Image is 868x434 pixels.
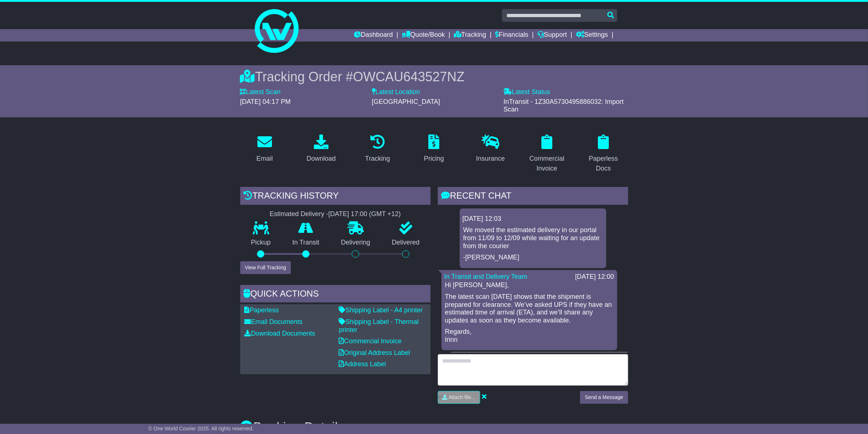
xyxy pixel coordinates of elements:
a: Commercial Invoice [339,337,402,345]
label: Latest Scan [240,88,281,96]
p: Pickup [240,239,282,247]
label: Latest Location [372,88,420,96]
label: Latest Status [503,88,550,96]
a: In Transit and Delivery Team [444,273,528,280]
p: -[PERSON_NAME] [463,254,603,262]
div: Estimated Delivery - [240,210,431,218]
div: [DATE] 17:00 (GMT +12) [328,210,401,218]
p: Delivering [330,239,381,247]
a: Download Documents [245,330,315,337]
a: Settings [576,29,608,42]
div: [DATE] 12:03 [463,215,603,223]
p: We moved the estimated delivery in our portal from 11/09 to 12/09 while waiting for an update fro... [463,226,603,250]
a: Quote/Book [402,29,445,42]
a: Download [302,132,340,166]
div: Download [307,154,336,164]
div: Email [256,154,273,164]
span: OWCAU643527NZ [353,69,464,84]
p: In Transit [281,239,330,247]
div: Tracking history [240,187,431,207]
div: Tracking [365,154,390,164]
a: Dashboard [354,29,393,42]
a: Paperless [245,306,279,314]
span: InTransit - 1Z30A5730495886032: Import Scan [503,98,624,113]
a: Tracking [454,29,486,42]
a: Email Documents [245,318,303,325]
a: Support [537,29,567,42]
button: Send a Message [580,391,628,404]
p: Regards, Irinn [445,328,614,344]
a: Address Label [339,360,386,368]
span: [GEOGRAPHIC_DATA] [372,98,440,105]
div: Insurance [476,154,505,164]
div: Pricing [424,154,444,164]
a: Insurance [471,132,510,166]
a: Email [252,132,277,166]
a: Paperless Docs [579,132,628,176]
div: Commercial Invoice [527,154,567,173]
div: Quick Actions [240,285,431,305]
a: Commercial Invoice [522,132,572,176]
div: [DATE] 12:00 [575,273,614,281]
span: [DATE] 04:17 PM [240,98,291,105]
a: Shipping Label - Thermal printer [339,318,419,333]
span: © One World Courier 2025. All rights reserved. [148,426,254,431]
div: RECENT CHAT [438,187,628,207]
a: Original Address Label [339,349,410,356]
a: Shipping Label - A4 printer [339,306,423,314]
div: Paperless Docs [584,154,623,173]
p: The latest scan [DATE] shows that the shipment is prepared for clearance. We’ve asked UPS if they... [445,293,614,324]
button: View Full Tracking [240,261,291,274]
p: Hi [PERSON_NAME], [445,281,614,289]
a: Pricing [419,132,449,166]
div: Tracking Order # [240,69,628,85]
p: Delivered [381,239,431,247]
a: Financials [495,29,528,42]
a: Tracking [360,132,394,166]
